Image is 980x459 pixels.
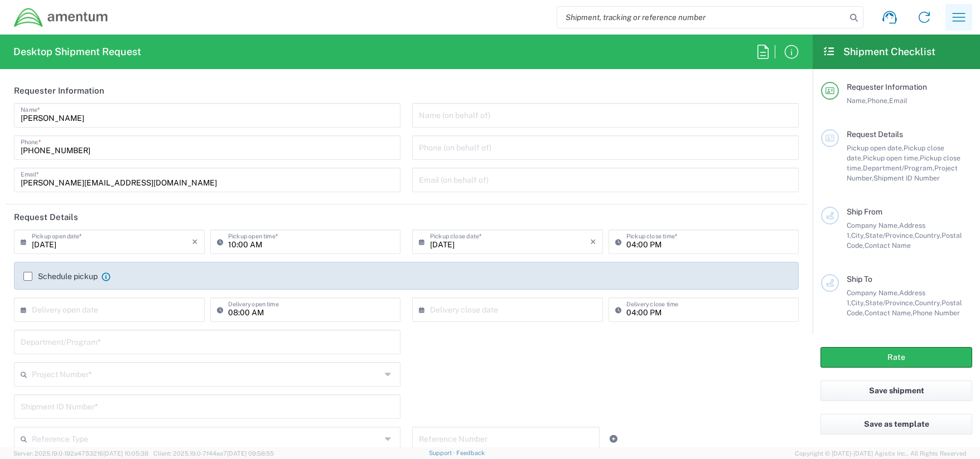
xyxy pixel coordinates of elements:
[851,299,865,307] span: City,
[13,7,109,28] img: dyncorp
[820,414,972,434] button: Save as template
[14,212,78,223] h2: Request Details
[915,231,942,240] span: Country,
[847,221,899,229] span: Company Name,
[913,309,960,317] span: Phone Number
[847,144,904,152] span: Pickup open date,
[606,431,621,447] a: Add Reference
[915,299,942,307] span: Country,
[851,231,865,240] span: City,
[456,450,485,456] a: Feedback
[863,154,920,162] span: Pickup open time,
[873,174,940,182] span: Shipment ID Number
[865,241,911,250] span: Contact Name
[820,347,972,368] button: Rate
[192,233,198,251] i: ×
[867,96,889,105] span: Phone,
[863,164,934,172] span: Department/Program,
[889,96,907,105] span: Email
[847,130,903,139] span: Request Details
[590,233,596,251] i: ×
[23,272,98,281] label: Schedule pickup
[865,299,915,307] span: State/Province,
[865,231,915,240] span: State/Province,
[14,85,104,96] h2: Requester Information
[847,289,899,297] span: Company Name,
[13,450,148,457] span: Server: 2025.19.0-192a4753216
[153,450,274,457] span: Client: 2025.19.0-7f44ea7
[847,275,872,284] span: Ship To
[13,45,141,58] h2: Desktop Shipment Request
[823,45,935,58] h2: Shipment Checklist
[557,7,846,28] input: Shipment, tracking or reference number
[795,448,967,458] span: Copyright © [DATE]-[DATE] Agistix Inc., All Rights Reserved
[847,82,927,91] span: Requester Information
[103,450,148,457] span: [DATE] 10:05:38
[227,450,274,457] span: [DATE] 09:58:55
[847,96,867,105] span: Name,
[820,380,972,401] button: Save shipment
[865,309,913,317] span: Contact Name,
[429,450,457,456] a: Support
[847,207,882,216] span: Ship From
